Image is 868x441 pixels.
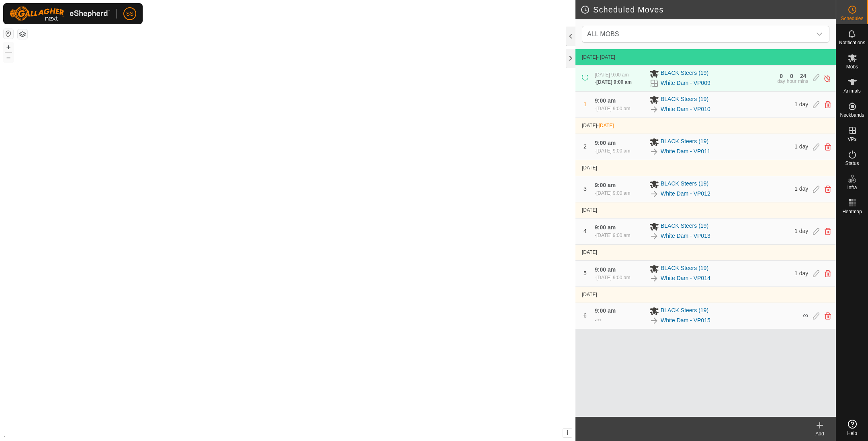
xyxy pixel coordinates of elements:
[597,54,615,60] span: - [DATE]
[583,228,587,234] span: 4
[595,105,630,112] div: -
[649,147,659,157] img: To
[661,79,710,87] a: White Dam - VP009
[661,306,708,316] span: BLACK Steers (19)
[582,292,597,297] span: [DATE]
[846,64,858,69] span: Mobs
[18,29,27,39] button: Map Layers
[595,72,628,78] span: [DATE] 9:00 am
[595,307,616,314] span: 9:00 am
[839,40,865,45] span: Notifications
[567,429,568,436] span: i
[794,101,808,107] span: 1 day
[595,315,601,325] div: -
[842,209,862,214] span: Heatmap
[847,185,857,190] span: Infra
[798,79,808,84] div: mins
[661,190,710,198] a: White Dam - VP012
[595,147,630,155] div: -
[661,274,710,282] a: White Dam - VP014
[661,222,708,231] span: BLACK Steers (19)
[649,274,659,283] img: To
[803,311,808,319] span: ∞
[794,228,808,234] span: 1 day
[841,16,863,21] span: Schedules
[597,123,614,128] span: -
[790,73,793,79] div: 0
[582,123,597,128] span: [DATE]
[596,190,630,196] span: [DATE] 9:00 am
[794,270,808,276] span: 1 day
[583,101,587,107] span: 1
[4,29,13,39] button: Reset Map
[582,54,597,60] span: [DATE]
[794,143,808,150] span: 1 day
[787,79,796,84] div: hour
[848,137,856,142] span: VPs
[836,416,868,439] a: Help
[582,207,597,213] span: [DATE]
[587,31,619,37] span: ALL MOBS
[595,97,616,104] span: 9:00 am
[596,148,630,154] span: [DATE] 9:00 am
[661,105,710,113] a: White Dam - VP010
[583,270,587,276] span: 5
[4,42,13,52] button: +
[582,249,597,255] span: [DATE]
[595,224,616,231] span: 9:00 am
[596,106,630,111] span: [DATE] 9:00 am
[580,5,836,14] h2: Scheduled Moves
[10,6,110,21] img: Gallagher Logo
[794,185,808,192] span: 1 day
[843,89,861,93] span: Animals
[661,147,710,156] a: White Dam - VP011
[256,431,286,438] a: Privacy Policy
[296,431,319,438] a: Contact Us
[777,79,785,84] div: day
[649,231,659,241] img: To
[661,264,708,274] span: BLACK Steers (19)
[595,182,616,188] span: 9:00 am
[595,140,616,146] span: 9:00 am
[840,113,864,117] span: Neckbands
[596,233,630,238] span: [DATE] 9:00 am
[661,316,710,325] a: White Dam - VP015
[596,316,601,323] span: ∞
[596,275,630,280] span: [DATE] 9:00 am
[661,137,708,147] span: BLACK Steers (19)
[595,232,630,239] div: -
[823,74,831,82] img: Turn off schedule move
[583,185,587,192] span: 3
[847,431,857,436] span: Help
[582,165,597,171] span: [DATE]
[126,10,134,18] span: SS
[800,73,807,79] div: 24
[649,105,659,114] img: To
[595,78,632,86] div: -
[595,274,630,281] div: -
[661,69,708,78] span: BLACK Steers (19)
[584,26,811,42] span: ALL MOBS
[596,79,632,85] span: [DATE] 9:00 am
[804,430,836,437] div: Add
[649,316,659,326] img: To
[595,190,630,197] div: -
[599,123,614,128] span: [DATE]
[563,429,572,437] button: i
[845,161,859,166] span: Status
[583,312,587,319] span: 6
[661,179,708,189] span: BLACK Steers (19)
[661,95,708,105] span: BLACK Steers (19)
[649,189,659,199] img: To
[661,232,710,240] a: White Dam - VP013
[4,53,13,62] button: –
[780,73,783,79] div: 0
[595,266,616,273] span: 9:00 am
[583,143,587,150] span: 2
[811,26,827,42] div: dropdown trigger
